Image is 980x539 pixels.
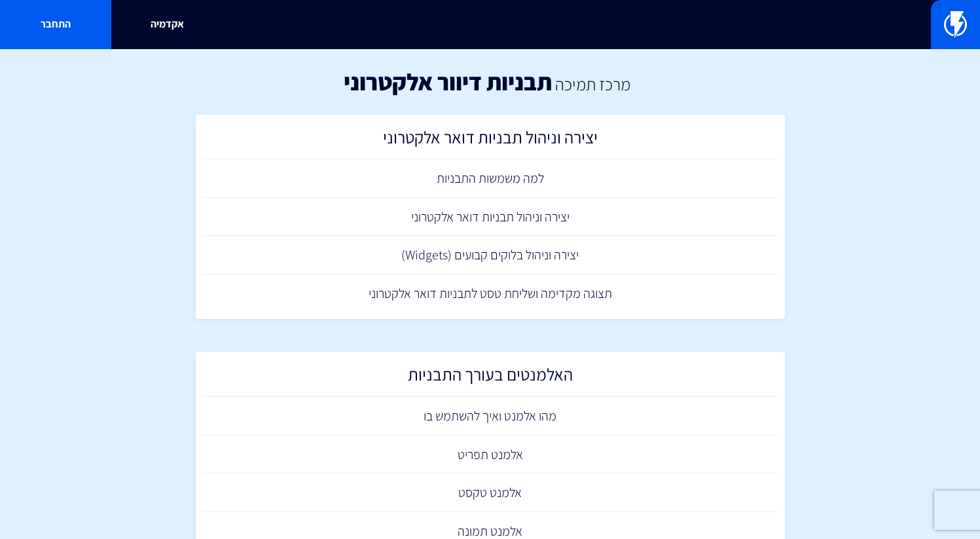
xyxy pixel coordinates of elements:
a: מרכז תמיכה [555,73,630,95]
a: אלמנט תפריט [202,436,778,474]
a: יצירה וניהול תבניות דואר אלקטרוני [202,198,778,236]
a: מהו אלמנט ואיך להשתמש בו [202,397,778,436]
h1: תבניות דיוור אלקטרוני [344,69,552,95]
a: אלמנט טקסט [202,474,778,512]
h2: האלמנטים בעורך התבניות [209,365,772,390]
h2: יצירה וניהול תבניות דואר אלקטרוני [209,128,772,153]
a: למה משמשות התבניות [202,159,778,198]
a: תצוגה מקדימה ושליחת טסט לתבניות דואר אלקטרוני [202,274,778,313]
a: יצירה וניהול תבניות דואר אלקטרוני [202,121,778,160]
a: יצירה וניהול בלוקים קבועים (Widgets) [202,236,778,274]
input: חיפוש מהיר... [196,10,784,40]
a: האלמנטים בעורך התבניות [202,358,778,397]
